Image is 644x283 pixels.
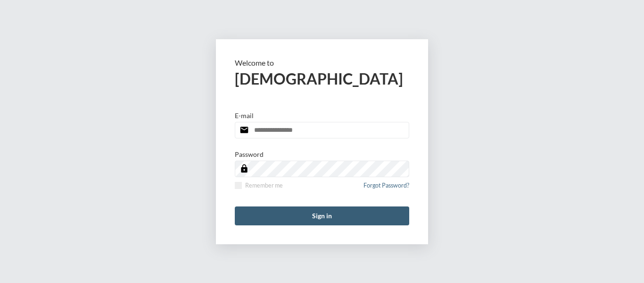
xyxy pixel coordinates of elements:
[235,206,409,225] button: Sign in
[363,182,409,195] a: Forgot Password?
[235,69,409,88] h2: [DEMOGRAPHIC_DATA]
[235,111,254,120] p: E-mail
[235,150,264,158] p: Password
[235,182,283,189] label: Remember me
[235,58,409,67] p: Welcome to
